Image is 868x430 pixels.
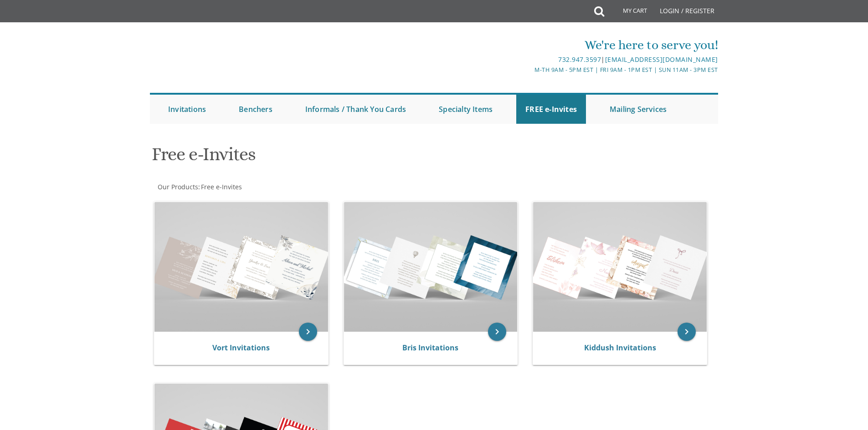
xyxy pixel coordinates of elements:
[212,343,270,353] a: Vort Invitations
[152,144,524,171] h1: Free e-Invites
[157,182,198,191] a: Our Products
[584,343,656,353] a: Kiddush Invitations
[605,55,718,64] a: [EMAIL_ADDRESS][DOMAIN_NAME]
[200,182,242,191] a: Free e-Invites
[230,95,282,124] a: Benchers
[159,95,215,124] a: Invitations
[340,36,718,54] div: We're here to serve you!
[603,1,653,24] a: My Cart
[344,202,518,332] img: Bris Invitations
[558,55,601,64] a: 732.947.3597
[488,323,506,341] a: keyboard_arrow_right
[340,65,718,75] div: M-Th 9am - 5pm EST | Fri 9am - 1pm EST | Sun 11am - 3pm EST
[402,343,458,353] a: Bris Invitations
[296,95,415,124] a: Informals / Thank You Cards
[150,182,434,192] div: :
[516,95,586,124] a: FREE e-Invites
[601,95,676,124] a: Mailing Services
[678,323,696,341] a: keyboard_arrow_right
[299,323,317,341] a: keyboard_arrow_right
[430,95,502,124] a: Specialty Items
[154,202,328,332] img: Vort Invitations
[533,202,707,332] img: Kiddush Invitations
[340,54,718,65] div: |
[201,182,242,191] span: Free e-Invites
